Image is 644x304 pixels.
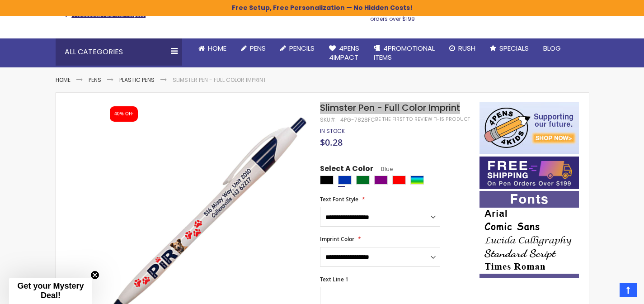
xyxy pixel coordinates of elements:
[320,136,343,148] span: $0.28
[320,176,334,185] div: Black
[340,116,375,123] div: 4PG-7828FC
[442,38,483,58] a: Rush
[320,127,345,135] span: In stock
[536,38,568,58] a: Blog
[479,157,579,189] img: Free shipping on orders over $199
[374,176,388,185] div: Purple
[89,76,101,84] a: Pens
[410,176,424,185] div: Assorted
[329,43,359,62] span: 4Pens 4impact
[356,176,370,185] div: Green
[320,235,354,243] span: Imprint Color
[320,275,348,283] span: Text Line 1
[320,101,460,114] span: Slimster Pen - Full Color Imprint
[234,38,273,58] a: Pens
[479,102,579,154] img: 4pens 4 kids
[289,43,315,53] span: Pencils
[56,76,71,84] a: Home
[9,278,92,304] div: Get your Mystery Deal!Close teaser
[208,43,226,53] span: Home
[322,38,367,68] a: 4Pens4impact
[373,165,393,173] span: Blue
[367,38,442,68] a: 4PROMOTIONALITEMS
[479,191,579,278] img: font-personalization-examples
[320,128,345,135] div: Availability
[273,38,322,58] a: Pencils
[17,281,84,300] span: Get your Mystery Deal!
[320,195,358,203] span: Text Font Style
[543,43,561,53] span: Blog
[191,38,234,58] a: Home
[458,43,475,53] span: Rush
[90,271,99,280] button: Close teaser
[320,116,337,123] strong: SKU
[483,38,536,58] a: Specials
[392,176,406,185] div: Red
[374,43,435,62] span: 4PROMOTIONAL ITEMS
[375,116,470,123] a: Be the first to review this product
[119,76,155,84] a: Plastic Pens
[173,76,266,84] li: Slimster Pen - Full Color Imprint
[56,38,182,66] div: All Categories
[499,43,529,53] span: Specials
[114,111,133,117] div: 40% OFF
[338,176,352,185] div: Blue
[320,164,373,176] span: Select A Color
[250,43,266,53] span: Pens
